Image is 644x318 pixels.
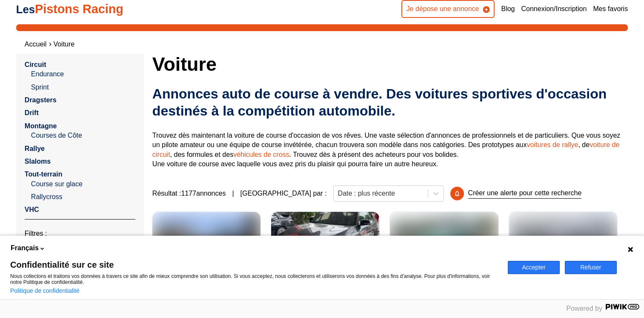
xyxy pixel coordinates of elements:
a: Courses de Côte [31,131,135,140]
span: Les [16,3,35,15]
a: Endurance [31,69,135,79]
a: Politique de confidentialité [10,287,80,294]
h1: Voiture [152,54,628,74]
a: Drift [25,109,39,116]
p: Trouvez dès maintenant la voiture de course d'occasion de vos rêves. Une vaste sélection d'annonc... [152,131,628,169]
span: | [232,189,234,198]
button: Accepter [508,261,560,274]
a: voiture de circuit [152,141,620,158]
a: Slaloms [25,158,51,165]
img: Wolf GB08S v8 3000 RPE [152,212,260,276]
p: [GEOGRAPHIC_DATA] par : [240,189,327,198]
a: Accueil [25,40,47,48]
p: Créer une alerte pour cette recherche [468,188,582,198]
a: VHC [25,206,39,213]
button: Refuser [565,261,617,274]
p: Filtres : [25,229,135,238]
a: véhicules de cross [233,151,289,158]
span: Résultat : 1177 annonces [152,189,226,198]
a: Mes favoris [593,4,628,14]
a: Circuit [25,61,46,68]
a: Wolf GB08S v8 3000 RPE[GEOGRAPHIC_DATA] [152,212,260,276]
a: Porsche GT3 CUP 991.2[GEOGRAPHIC_DATA] [390,212,498,276]
a: Rallye [25,145,45,152]
a: LesPistons Racing [16,2,123,16]
span: Confidentialité sur ce site [10,260,498,269]
a: Connexion/Inscription [521,4,587,14]
a: Dragsters [25,96,57,104]
a: voitures de rallye [527,141,578,148]
img: BMW M235i Racing Cup conversion avec DMSB vehicle pass et possibilité d'immatriculation routière [271,212,379,276]
p: Nous collectons et traitons vos données à travers ce site afin de mieux comprendre son utilisatio... [10,273,498,285]
a: Voiture [53,40,74,48]
span: Français [11,243,39,253]
h2: Annonces auto de course à vendre. Des voitures sportives d'occasion destinés à la compétition aut... [152,85,628,119]
img: Megane 3 rs trackday [509,212,617,276]
a: Sprint [31,83,135,92]
span: Powered by [567,305,603,312]
a: Blog [501,4,515,14]
a: Megane 3 rs trackday[GEOGRAPHIC_DATA] [509,212,617,276]
a: Montagne [25,122,57,130]
a: Tout-terrain [25,171,63,178]
img: Porsche GT3 CUP 991.2 [390,212,498,276]
a: Course sur glace [31,179,135,189]
a: BMW M235i Racing Cup conversion avec DMSB vehicle pass et possibilité d'immatriculation routière[... [271,212,379,276]
a: Rallycross [31,192,135,202]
